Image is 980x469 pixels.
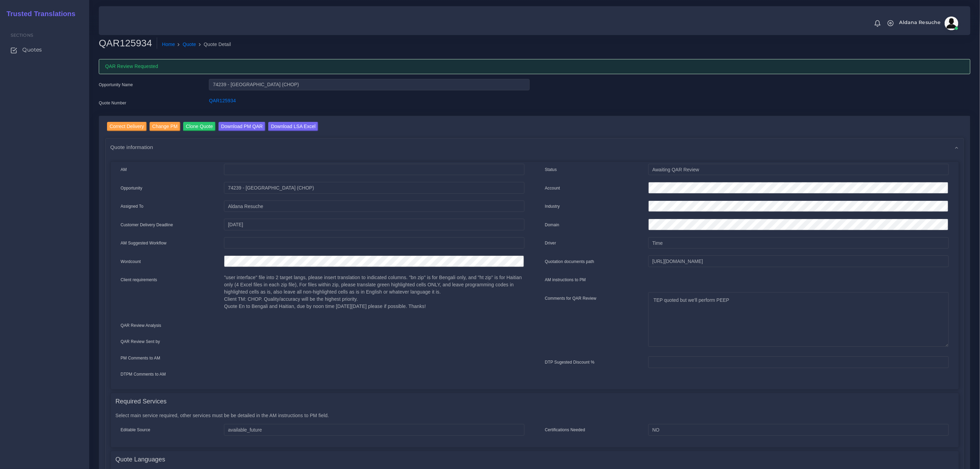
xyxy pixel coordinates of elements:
input: Download PM QAR [219,122,265,131]
label: Status [545,167,557,173]
label: Domain [545,222,559,228]
a: Home [162,41,175,48]
a: Aldana Resucheavatar [896,16,961,30]
label: Account [545,185,560,191]
label: Client requirements [121,277,157,283]
label: Assigned To [121,203,144,209]
img: avatar [945,16,958,30]
span: Sections [11,33,33,38]
input: Correct Delivery [107,122,147,131]
label: Customer Delivery Deadline [121,222,173,228]
h2: Trusted Translations [2,10,75,18]
label: Editable Source [121,427,151,433]
div: QAR Review Requested [99,59,970,74]
h2: QAR125934 [99,37,157,49]
label: Wordcount [121,259,141,265]
label: Certifications Needed [545,427,586,433]
label: QAR Review Sent by [121,339,160,345]
label: DTPM Comments to AM [121,371,166,377]
li: Quote Detail [196,41,231,48]
h4: Required Services [116,398,167,405]
label: AM instructions to PM [545,277,586,283]
input: Download LSA Excel [268,122,318,131]
label: Industry [545,203,560,209]
label: QAR Review Analysis [121,322,162,329]
input: Clone Quote [183,122,216,131]
a: Quote [183,41,196,48]
label: AM Suggested Workflow [121,240,167,246]
span: Quotes [22,46,42,54]
h4: Quote Languages [116,456,165,464]
p: Select main service required, other services must be be detailed in the AM instructions to PM field. [116,412,954,419]
label: DTP Sugested Discount % [545,359,595,365]
a: Trusted Translations [2,8,75,20]
label: Driver [545,240,556,246]
a: Quotes [5,43,84,57]
label: Comments for QAR Review [545,295,597,301]
label: Opportunity [121,185,143,191]
input: pm [224,201,524,212]
a: QAR125934 [209,98,236,103]
label: Opportunity Name [99,82,133,88]
span: Quote information [110,143,153,151]
input: Change PM [150,122,180,131]
textarea: TEP quoted but we'll perform PEEP [648,292,948,347]
span: Aldana Resuche [899,20,941,25]
label: AM [121,167,127,173]
p: "user interface" file into 2 target langs, please insert translation to indicated columns. "bn zi... [224,274,524,310]
label: Quotation documents path [545,259,594,265]
label: PM Comments to AM [121,355,161,361]
div: Quote information [106,138,964,156]
label: Quote Number [99,100,126,106]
